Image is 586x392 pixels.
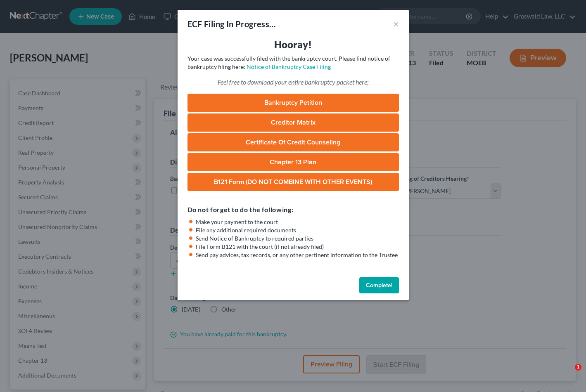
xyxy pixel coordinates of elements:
button: × [393,19,399,29]
h3: Hooray! [187,38,399,51]
a: Creditor Matrix [187,113,399,132]
a: B121 Form (DO NOT COMBINE WITH OTHER EVENTS) [187,173,399,191]
span: Your case was successfully filed with the bankruptcy court. Please find notice of bankruptcy fili... [187,55,390,70]
button: Complete! [359,277,399,294]
a: Certificate of Credit Counseling [187,133,399,151]
iframe: Intercom live chat [558,364,578,384]
span: 1 [575,364,581,371]
a: Notice of Bankruptcy Case Filing [247,63,331,70]
li: File any additional required documents [196,226,399,234]
h5: Do not forget to do the following: [187,205,399,215]
a: Chapter 13 Plan [187,153,399,171]
div: ECF Filing In Progress... [187,18,276,30]
li: Send Notice of Bankruptcy to required parties [196,234,399,243]
li: File Form B121 with the court (if not already filed) [196,243,399,251]
li: Send pay advices, tax records, or any other pertinent information to the Trustee [196,251,399,259]
p: Feel free to download your entire bankruptcy packet here: [187,78,399,87]
li: Make your payment to the court [196,218,399,226]
a: Bankruptcy Petition [187,94,399,112]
